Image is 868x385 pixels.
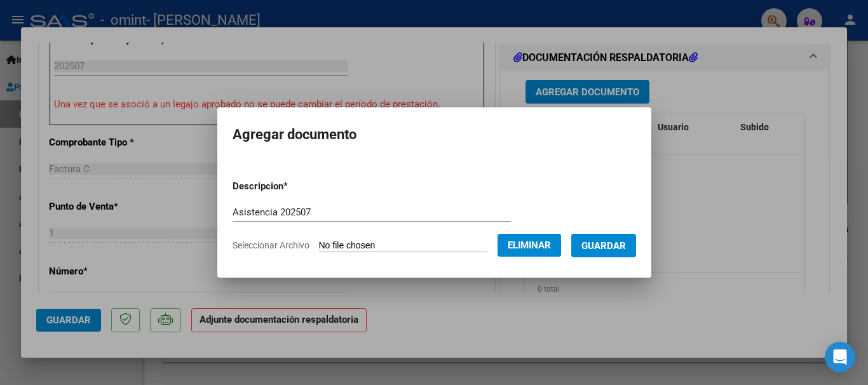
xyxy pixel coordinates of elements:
[571,234,636,257] button: Guardar
[825,342,855,372] div: Open Intercom Messenger
[233,240,309,250] span: Seleccionar Archivo
[233,179,354,194] p: Descripcion
[581,240,626,252] span: Guardar
[233,123,636,147] h2: Agregar documento
[508,240,551,251] span: Eliminar
[498,234,561,257] button: Eliminar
